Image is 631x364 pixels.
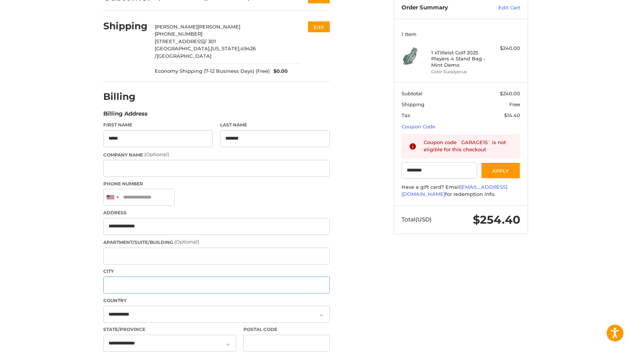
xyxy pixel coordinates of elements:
span: Total (USD) [402,216,432,223]
h2: Billing [103,91,147,102]
span: $254.40 [473,213,520,227]
div: Coupon code `GARAGE15` is not eligible for this checkout [424,139,513,153]
span: / 301 [205,38,216,44]
input: Gift Certificate or Coupon Code [402,162,477,179]
small: (Optional) [174,239,199,245]
iframe: Google Customer Reviews [569,344,631,364]
button: Edit [308,21,330,32]
small: (Optional) [144,151,169,157]
span: [US_STATE], [211,45,240,51]
label: Last Name [220,122,330,128]
label: Country [103,297,330,304]
span: 49426 / [155,45,256,59]
span: [PHONE_NUMBER] [155,31,202,37]
span: $0.00 [270,68,288,75]
div: $240.00 [491,45,520,52]
legend: Billing Address [103,110,148,122]
button: Apply [481,162,521,179]
li: Color Eucalyptus [431,69,489,75]
span: Economy Shipping (7-12 Business Days) (Free) [155,68,270,75]
div: United States: +1 [104,189,121,205]
label: City [103,268,330,275]
label: First Name [103,122,213,128]
span: $240.00 [500,90,520,96]
label: Address [103,209,330,216]
a: Coupon Code [402,123,435,129]
label: Postal Code [243,326,330,333]
span: [PERSON_NAME] [155,24,198,30]
span: Free [509,101,520,107]
span: Tax [402,112,410,118]
a: Edit Cart [482,4,520,12]
h3: Order Summary [402,4,482,12]
span: [STREET_ADDRESS] [155,38,205,44]
span: [PERSON_NAME] [198,24,240,30]
span: [GEOGRAPHIC_DATA] [157,53,211,59]
span: Subtotal [402,90,423,96]
h4: 1 x Titleist Golf 2025 Players 4 Stand Bag - Mint Demo [431,50,489,68]
span: $14.40 [504,112,520,118]
label: State/Province [103,326,236,333]
span: [GEOGRAPHIC_DATA], [155,45,211,51]
label: Apartment/Suite/Building [103,238,330,246]
h2: Shipping [103,20,148,32]
span: Shipping [402,101,424,107]
label: Phone Number [103,180,330,187]
div: Have a gift card? Email for redemption info. [402,184,520,198]
label: Company Name [103,151,330,158]
h3: 1 Item [402,31,520,37]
